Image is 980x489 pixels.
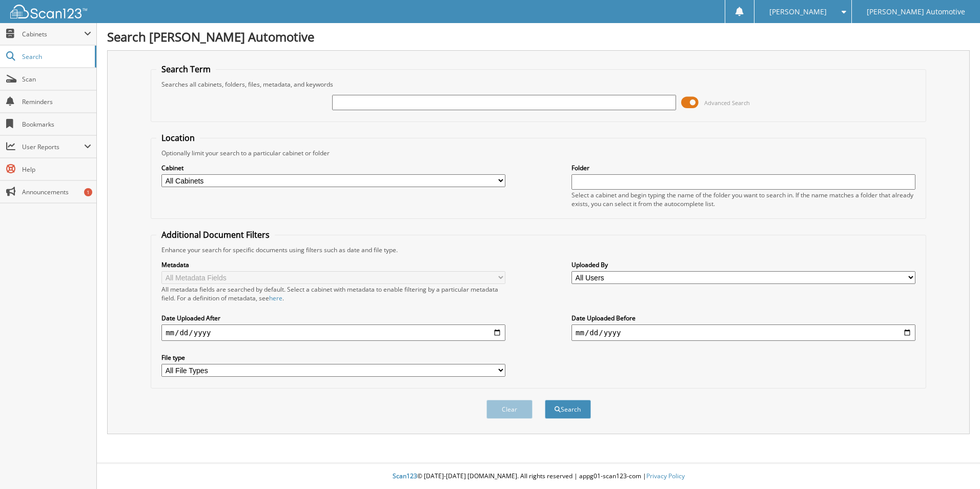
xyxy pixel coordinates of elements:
[269,294,282,302] a: here
[156,80,921,89] div: Searches all cabinets, folders, files, metadata, and keywords
[161,324,505,341] input: start
[22,52,90,61] span: Search
[22,188,91,196] span: Announcements
[769,9,827,15] span: [PERSON_NAME]
[22,75,91,84] span: Scan
[22,165,91,174] span: Help
[156,229,275,240] legend: Additional Document Filters
[22,142,84,151] span: User Reports
[84,188,92,196] div: 1
[161,314,505,322] label: Date Uploaded After
[867,9,965,15] span: [PERSON_NAME] Automotive
[571,324,915,341] input: end
[156,149,921,157] div: Optionally limit your search to a particular cabinet or folder
[646,472,685,480] a: Privacy Policy
[571,260,915,269] label: Uploaded By
[97,464,980,489] div: © [DATE]-[DATE] [DOMAIN_NAME]. All rights reserved | appg01-scan123-com |
[161,285,505,302] div: All metadata fields are searched by default. Select a cabinet with metadata to enable filtering b...
[161,164,505,172] label: Cabinet
[486,400,533,419] button: Clear
[107,28,970,45] h1: Search [PERSON_NAME] Automotive
[545,400,591,419] button: Search
[161,260,505,269] label: Metadata
[161,353,505,362] label: File type
[156,64,216,75] legend: Search Term
[571,314,915,322] label: Date Uploaded Before
[10,5,87,18] img: scan123-logo-white.svg
[22,120,91,129] span: Bookmarks
[393,472,417,480] span: Scan123
[156,246,921,254] div: Enhance your search for specific documents using filters such as date and file type.
[156,132,200,144] legend: Location
[571,191,915,208] div: Select a cabinet and begin typing the name of the folder you want to search in. If the name match...
[571,164,915,172] label: Folder
[22,30,84,38] span: Cabinets
[704,99,750,107] span: Advanced Search
[22,97,91,106] span: Reminders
